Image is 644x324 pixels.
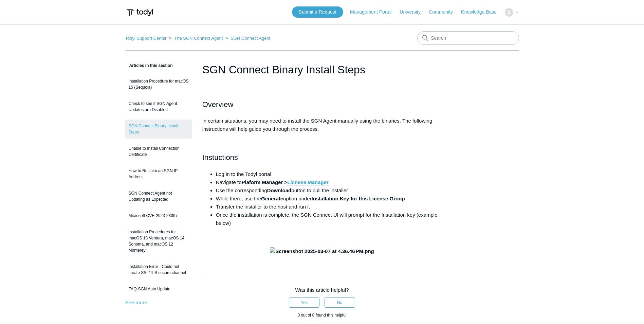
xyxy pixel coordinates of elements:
li: Once the installation is complete, the SGN Connect UI will prompt for the Installation key (examp... [216,211,442,227]
a: Management Portal [350,8,398,16]
strong: Installation Key for this License Group [312,196,405,201]
h2: Instuctions [202,151,442,163]
li: While there, use the option under [216,195,442,203]
span: 0 out of 0 found this helpful [297,313,346,318]
h2: Overview [202,98,442,110]
a: Community [429,8,460,16]
li: The SGN Connect Agent [168,36,224,41]
li: SGN Connect Agent [224,36,270,41]
h1: SGN Connect Binary Install Steps [202,61,442,78]
a: See more [125,300,147,305]
li: Transfer the installer to the host and run it [216,203,442,211]
a: The SGN Connect Agent [174,36,223,41]
a: Microsoft CVE-2023-23397 [125,209,192,222]
strong: Plaform Manager > [242,179,329,185]
input: Search [417,31,519,45]
span: Articles in this section [125,63,173,68]
a: Knowledge Base [461,8,503,16]
a: How to Reclaim an SGN IP Address [125,164,192,183]
button: This article was not helpful [325,298,355,308]
span: Was this article helpful? [295,287,349,293]
a: Check to see if SGN Agent Updates are Disabled [125,97,192,116]
a: Unable to Install Connection Certificate [125,142,192,161]
a: SGN Connect Binary Install Steps [125,120,192,139]
a: Licnese Manager [287,179,329,185]
li: Use the corresponding button to pull the installer [216,186,442,195]
a: SGN Connect Agent [231,36,270,41]
a: University [400,8,427,16]
a: Todyl Support Center [125,36,167,41]
button: This article was helpful [289,298,319,308]
a: Installation Procedures for macOS 13 Ventura, macOS 14 Sonoma, and macOS 12 Monterey [125,226,192,257]
a: SGN Connect Agent not Updating as Expected [125,187,192,206]
li: Navigate to [216,178,442,186]
li: Todyl Support Center [125,36,168,41]
p: In certain situations, you may need to install the SGN Agent manually using the binaries. The fol... [202,117,442,133]
img: Screenshot 2025-03-07 at 4.36.46 PM.png [270,247,374,255]
img: Todyl Support Center Help Center home page [125,6,154,19]
a: Installation Error - Could not create SSL/TLS secure channel [125,260,192,279]
a: Installation Procedure for macOS 15 (Sequoia) [125,75,192,94]
li: Log in to the Todyl portal [216,170,442,178]
a: Submit a Request [292,6,343,18]
a: FAQ-SGN Auto Update [125,283,192,295]
strong: Download [267,187,292,193]
strong: Generate [261,196,283,201]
